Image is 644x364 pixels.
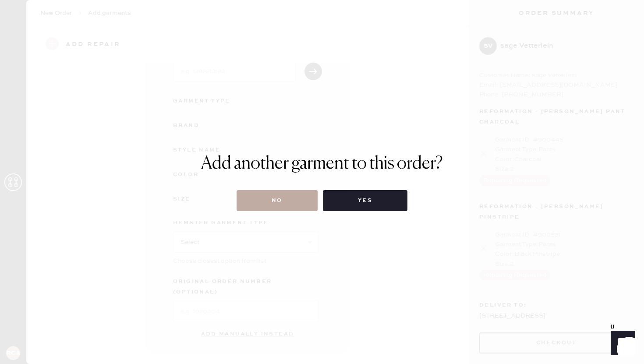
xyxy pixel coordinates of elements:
button: No [237,190,318,211]
button: Yes [323,190,407,211]
h1: Add another garment to this order? [201,153,443,174]
iframe: Front Chat [602,325,640,362]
